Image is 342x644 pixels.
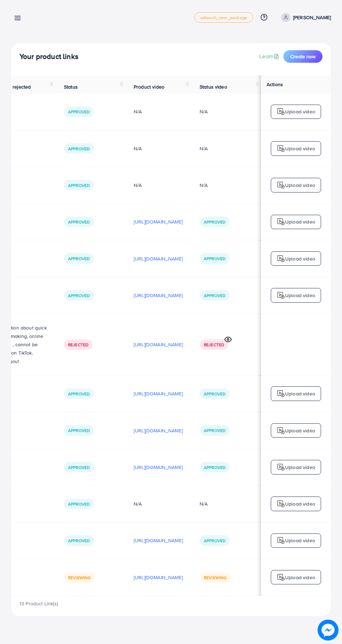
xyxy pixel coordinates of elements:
img: logo [277,389,285,398]
p: [URL][DOMAIN_NAME] [134,536,183,545]
span: Actions [267,81,283,88]
span: Approved [204,219,225,225]
span: Approved [204,391,225,397]
p: Upload video [285,389,315,398]
a: [PERSON_NAME] [278,13,331,22]
a: Learn [259,52,281,60]
div: N/A [200,145,208,152]
p: Upload video [285,144,315,153]
img: logo [277,255,285,263]
p: [URL][DOMAIN_NAME] [134,573,183,582]
p: Upload video [285,426,315,435]
span: Approved [68,293,90,298]
div: N/A [134,500,183,507]
p: [URL][DOMAIN_NAME] [134,255,183,263]
span: Create new [290,53,315,60]
h4: Your product links [20,52,79,61]
button: Create new [283,50,322,63]
img: logo [277,536,285,545]
span: Approved [68,109,90,115]
p: Upload video [285,107,315,116]
span: Approved [68,219,90,225]
a: adreach_new_package [194,12,253,23]
span: Approved [68,146,90,152]
p: Upload video [285,218,315,226]
span: Approved [204,256,225,262]
span: Approved [68,391,90,397]
span: Approved [204,464,225,470]
span: Rejected [204,342,224,348]
p: Upload video [285,536,315,545]
div: N/A [134,182,183,189]
span: Approved [68,256,90,262]
div: N/A [200,108,208,115]
img: logo [277,181,285,189]
p: Upload video [285,181,315,189]
p: Upload video [285,500,315,508]
p: [URL][DOMAIN_NAME] [134,218,183,226]
img: logo [277,573,285,582]
p: [URL][DOMAIN_NAME] [134,291,183,300]
span: Approved [204,293,225,298]
span: 13 Product Link(s) [20,600,58,607]
img: logo [277,144,285,153]
span: adreach_new_package [200,15,247,20]
p: [URL][DOMAIN_NAME] [134,389,183,398]
p: Upload video [285,291,315,300]
span: Reviewing [68,575,91,581]
p: [URL][DOMAIN_NAME] [134,340,183,349]
div: N/A [134,108,183,115]
p: [PERSON_NAME] [293,13,331,22]
span: Product video [134,83,164,90]
span: Approved [68,464,90,470]
p: [URL][DOMAIN_NAME] [134,463,183,471]
p: Upload video [285,573,315,582]
span: Rejected [68,342,88,348]
p: Upload video [285,463,315,471]
img: logo [277,500,285,508]
img: logo [277,291,285,300]
span: Approved [68,501,90,507]
div: N/A [134,145,183,152]
img: image [319,621,337,639]
img: logo [277,463,285,471]
img: logo [277,426,285,435]
img: logo [277,218,285,226]
img: logo [277,107,285,116]
span: Approved [204,427,225,433]
span: Reviewing [204,575,226,581]
p: Upload video [285,255,315,263]
span: Approved [68,427,90,433]
span: Approved [68,182,90,188]
div: N/A [200,182,208,189]
span: Status [64,83,78,90]
span: Status video [200,83,227,90]
p: [URL][DOMAIN_NAME] [134,426,183,435]
span: Approved [68,538,90,544]
div: N/A [200,500,208,507]
span: Approved [204,538,225,544]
